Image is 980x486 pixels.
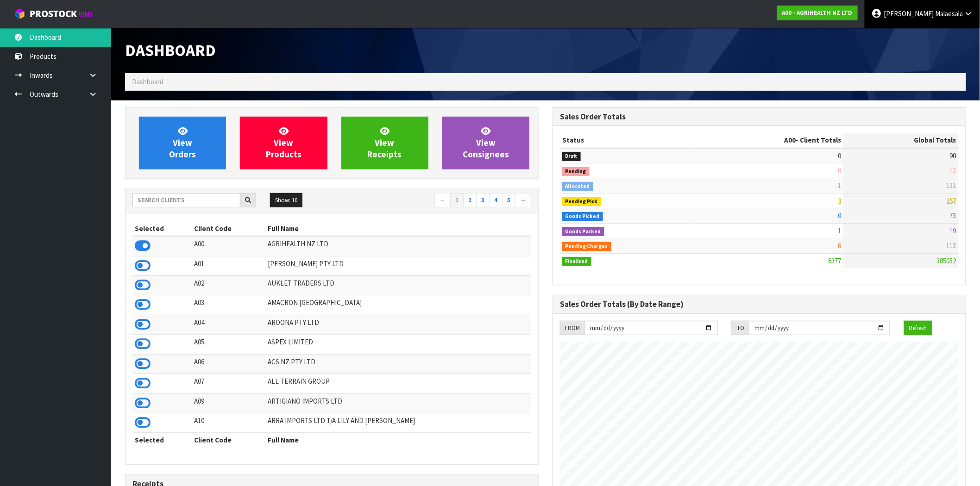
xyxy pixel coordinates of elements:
[463,193,477,208] a: 2
[562,167,590,176] span: Pending
[192,374,265,393] td: A07
[884,9,934,18] span: [PERSON_NAME]
[265,354,531,374] td: ACS NZ PTY LTD
[265,221,531,236] th: Full Name
[937,256,956,265] span: 385052
[434,193,451,208] a: ←
[192,393,265,413] td: A09
[502,193,515,208] a: 5
[265,413,531,432] td: ARRA IMPORTS LTD T/A LILY AND [PERSON_NAME]
[192,433,265,448] th: Client Code
[240,117,327,169] a: ViewProducts
[14,8,25,19] img: cube-alt.png
[935,9,963,18] span: Malaesala
[777,6,858,20] a: A00 - AGRIHEALTH NZ LTD
[562,152,581,161] span: Draft
[450,193,464,208] a: 1
[192,354,265,374] td: A06
[515,193,531,208] a: →
[843,133,959,148] th: Global Totals
[562,182,593,191] span: Allocated
[192,315,265,334] td: A04
[265,335,531,354] td: ASPEX LIMITED
[79,10,93,19] small: WMS
[562,212,603,221] span: Goods Picked
[368,125,402,160] span: View Receipts
[838,196,841,205] span: 3
[192,256,265,275] td: A01
[560,321,584,336] div: FROM
[560,300,959,309] h3: Sales Order Totals (By Date Range)
[265,275,531,295] td: AUKLET TRADERS LTD
[476,193,490,208] a: 3
[904,321,932,336] button: Refresh
[132,77,163,86] span: Dashboard
[265,374,531,393] td: ALL TERRAIN GROUP
[562,257,591,266] span: Finalised
[192,295,265,315] td: A03
[266,125,302,160] span: View Products
[950,226,956,235] span: 19
[562,227,604,237] span: Goods Packed
[132,193,240,207] input: Search clients
[169,125,196,160] span: View Orders
[692,133,844,148] th: - Client Totals
[463,125,509,160] span: View Consignees
[782,9,853,17] strong: A00 - AGRIHEALTH NZ LTD
[560,133,692,148] th: Status
[947,181,956,190] span: 131
[192,413,265,432] td: A10
[562,197,601,206] span: Pending Pick
[192,335,265,354] td: A05
[30,8,77,20] span: ProStock
[950,211,956,220] span: 73
[192,236,265,256] td: A00
[265,433,531,448] th: Full Name
[828,256,841,265] span: 8377
[950,151,956,160] span: 90
[265,236,531,256] td: AGRIHEALTH NZ LTD
[265,393,531,413] td: ARTIGIANO IMPORTS LTD
[265,256,531,275] td: [PERSON_NAME] PTY LTD
[341,117,428,169] a: ViewReceipts
[442,117,529,169] a: ViewConsignees
[339,193,531,209] nav: Page navigation
[132,221,192,236] th: Selected
[838,151,841,160] span: 0
[784,136,796,144] span: A00
[270,193,302,208] button: Show: 10
[838,166,841,175] span: 0
[560,112,959,121] h3: Sales Order Totals
[950,166,956,175] span: 13
[838,181,841,190] span: 1
[838,211,841,220] span: 0
[125,40,216,60] span: Dashboard
[265,315,531,334] td: AROONA PTY LTD
[192,221,265,236] th: Client Code
[947,241,956,250] span: 113
[838,226,841,235] span: 1
[838,241,841,250] span: 6
[192,275,265,295] td: A02
[139,117,226,169] a: ViewOrders
[562,242,611,251] span: Pending Charges
[732,321,749,336] div: TO
[947,196,956,205] span: 157
[265,295,531,315] td: AMACRON [GEOGRAPHIC_DATA]
[132,433,192,448] th: Selected
[489,193,503,208] a: 4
